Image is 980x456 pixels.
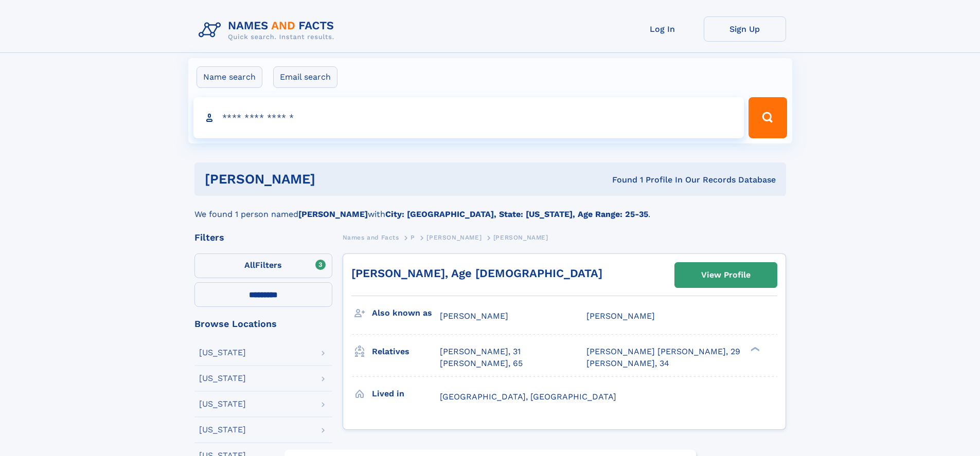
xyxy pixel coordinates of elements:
[199,426,246,434] div: [US_STATE]
[704,16,786,42] a: Sign Up
[298,209,368,219] b: [PERSON_NAME]
[586,346,740,357] a: [PERSON_NAME] [PERSON_NAME], 29
[440,358,523,369] a: [PERSON_NAME], 65
[385,209,648,219] b: City: [GEOGRAPHIC_DATA], State: [US_STATE], Age Range: 25-35
[675,263,777,287] a: View Profile
[194,319,332,329] div: Browse Locations
[493,234,548,241] span: [PERSON_NAME]
[586,311,655,321] span: [PERSON_NAME]
[199,349,246,357] div: [US_STATE]
[193,97,744,138] input: search input
[273,66,337,88] label: Email search
[343,231,399,244] a: Names and Facts
[464,174,776,186] div: Found 1 Profile In Our Records Database
[426,231,482,244] a: [PERSON_NAME]
[351,267,602,280] a: [PERSON_NAME], Age [DEMOGRAPHIC_DATA]
[411,231,415,244] a: P
[194,16,343,44] img: Logo Names and Facts
[244,260,255,270] span: All
[411,234,415,241] span: P
[194,196,786,221] div: We found 1 person named with .
[621,16,704,42] a: Log In
[197,66,262,88] label: Name search
[701,263,751,287] div: View Profile
[205,173,464,186] h1: [PERSON_NAME]
[194,233,332,242] div: Filters
[748,346,760,353] div: ❯
[194,253,332,278] label: Filters
[440,311,508,321] span: [PERSON_NAME]
[586,358,669,369] a: [PERSON_NAME], 34
[199,374,246,382] div: [US_STATE]
[372,385,440,403] h3: Lived in
[199,400,246,408] div: [US_STATE]
[426,234,482,241] span: [PERSON_NAME]
[372,343,440,360] h3: Relatives
[440,346,521,357] a: [PERSON_NAME], 31
[440,392,616,402] span: [GEOGRAPHIC_DATA], [GEOGRAPHIC_DATA]
[749,97,787,138] button: Search Button
[372,304,440,322] h3: Also known as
